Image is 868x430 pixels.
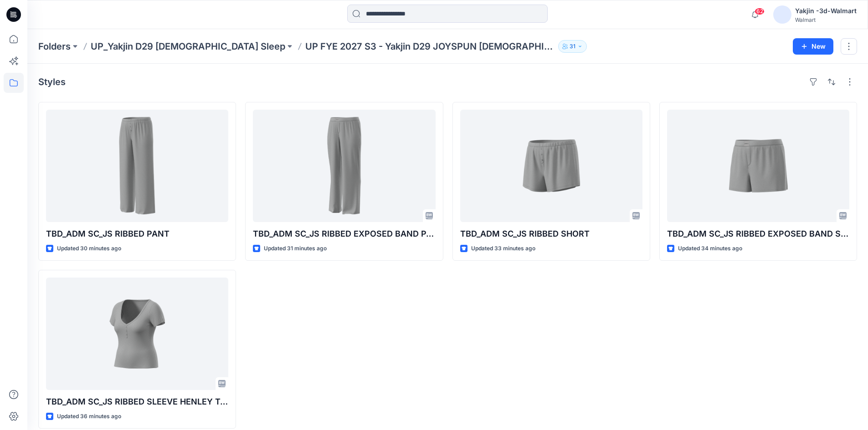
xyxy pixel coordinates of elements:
[755,8,765,15] span: 62
[57,244,121,253] p: Updated 30 minutes ago
[460,228,642,240] p: TBD_ADM SC_JS RIBBED SHORT
[91,40,285,53] a: UP_Yakjin D29 [DEMOGRAPHIC_DATA] Sleep
[558,40,587,53] button: 31
[38,76,66,87] h4: Styles
[46,395,228,408] p: TBD_ADM SC_JS RIBBED SLEEVE HENLEY TOP
[46,228,228,240] p: TBD_ADM SC_JS RIBBED PANT
[678,244,742,253] p: Updated 34 minutes ago
[46,278,228,390] a: TBD_ADM SC_JS RIBBED SLEEVE HENLEY TOP
[773,5,791,24] img: avatar
[46,110,228,222] a: TBD_ADM SC_JS RIBBED PANT
[305,40,555,53] p: UP FYE 2027 S3 - Yakjin D29 JOYSPUN [DEMOGRAPHIC_DATA] Sleepwear
[570,41,575,51] p: 31
[793,38,833,55] button: New
[253,228,435,240] p: TBD_ADM SC_JS RIBBED EXPOSED BAND PANT
[38,40,71,53] a: Folders
[471,244,535,253] p: Updated 33 minutes ago
[667,228,849,240] p: TBD_ADM SC_JS RIBBED EXPOSED BAND SHORT
[264,244,327,253] p: Updated 31 minutes ago
[253,110,435,222] a: TBD_ADM SC_JS RIBBED EXPOSED BAND PANT
[795,5,857,16] div: Yakjin -3d-Walmart
[795,16,857,23] div: Walmart
[460,110,642,222] a: TBD_ADM SC_JS RIBBED SHORT
[667,110,849,222] a: TBD_ADM SC_JS RIBBED EXPOSED BAND SHORT
[57,412,121,421] p: Updated 36 minutes ago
